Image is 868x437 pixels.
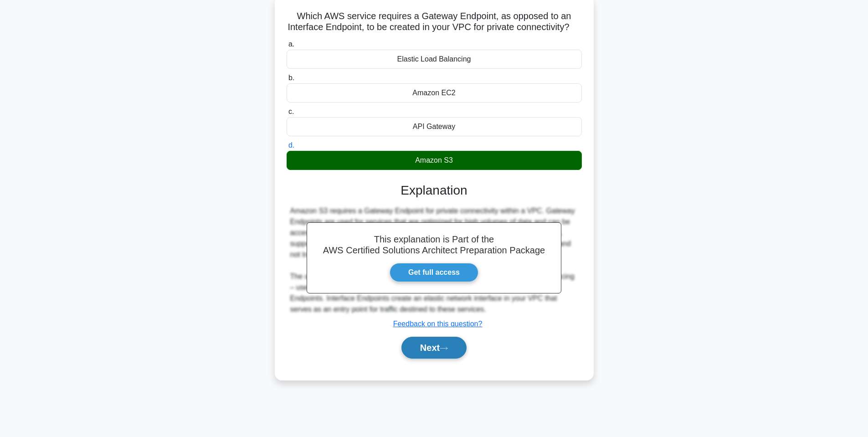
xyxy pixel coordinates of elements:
[288,108,294,115] span: c.
[288,74,294,82] span: b.
[287,50,582,69] div: Elastic Load Balancing
[287,151,582,170] div: Amazon S3
[292,183,576,198] h3: Explanation
[390,263,478,282] a: Get full access
[401,337,467,359] button: Next
[290,206,578,315] div: Amazon S3 requires a Gateway Endpoint for private connectivity within a VPC. Gateway Endpoints ar...
[393,320,483,328] a: Feedback on this question?
[286,10,583,33] h5: Which AWS service requires a Gateway Endpoint, as opposed to an Interface Endpoint, to be created...
[287,117,582,136] div: API Gateway
[287,83,582,103] div: Amazon EC2
[288,141,294,149] span: d.
[288,40,294,48] span: a.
